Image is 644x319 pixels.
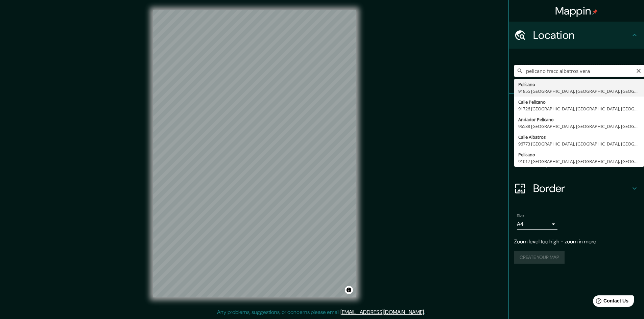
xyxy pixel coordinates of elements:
p: Any problems, suggestions, or concerns please email . [217,308,425,316]
canvas: Map [153,10,356,297]
div: Calle Pelicano [518,99,640,105]
h4: Location [533,28,630,42]
div: Style [509,121,644,148]
div: Andador Pelícano [518,116,640,123]
div: 96773 [GEOGRAPHIC_DATA], [GEOGRAPHIC_DATA], [GEOGRAPHIC_DATA] [518,140,640,147]
h4: Border [533,182,630,195]
div: Pelícano [518,81,640,88]
h4: Layout [533,155,630,168]
div: Pins [509,94,644,121]
div: Location [509,22,644,49]
div: Calle Albatros [518,134,640,140]
label: Size [517,213,524,219]
div: 91855 [GEOGRAPHIC_DATA], [GEOGRAPHIC_DATA], [GEOGRAPHIC_DATA] [518,88,640,95]
button: Toggle attribution [345,286,353,294]
div: . [425,308,426,316]
a: [EMAIL_ADDRESS][DOMAIN_NAME] [340,309,424,316]
div: 91726 [GEOGRAPHIC_DATA], [GEOGRAPHIC_DATA], [GEOGRAPHIC_DATA] [518,105,640,112]
h4: Mappin [555,4,598,18]
img: pin-icon.png [592,9,598,15]
input: Pick your city or area [514,65,644,77]
p: Zoom level too high - zoom in more [514,238,639,246]
button: Clear [636,67,641,74]
div: A4 [517,219,557,230]
div: Border [509,175,644,202]
div: 96538 [GEOGRAPHIC_DATA], [GEOGRAPHIC_DATA], [GEOGRAPHIC_DATA] [518,123,640,130]
div: Layout [509,148,644,175]
div: 91017 [GEOGRAPHIC_DATA], [GEOGRAPHIC_DATA], [GEOGRAPHIC_DATA] [518,158,640,165]
iframe: Help widget launcher [584,293,637,312]
div: . [426,308,427,316]
div: Pelícano [518,151,640,158]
